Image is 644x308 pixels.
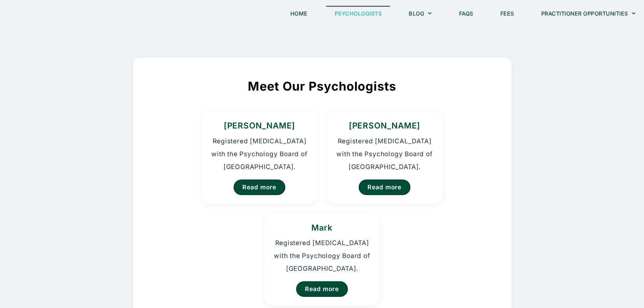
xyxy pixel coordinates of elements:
a: Read more about Kristina [234,180,285,195]
a: Psychologists [326,6,390,21]
p: Registered [MEDICAL_DATA] with the Psychology Board of [GEOGRAPHIC_DATA]. [273,237,371,275]
p: Registered [MEDICAL_DATA] with the Psychology Board of [GEOGRAPHIC_DATA]. [211,135,309,173]
h2: Meet Our Psychologists [158,78,486,95]
a: Home [282,6,316,21]
p: Registered [MEDICAL_DATA] with the Psychology Board of [GEOGRAPHIC_DATA]. [336,135,434,173]
a: Read more about Homer [359,180,410,195]
a: Fees [492,6,523,21]
a: FAQs [451,6,482,21]
h3: [PERSON_NAME] [336,120,434,132]
h3: [PERSON_NAME] [211,120,309,132]
a: Blog [400,6,440,21]
a: Read more about Mark [296,281,348,297]
h3: Mark [273,222,371,234]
